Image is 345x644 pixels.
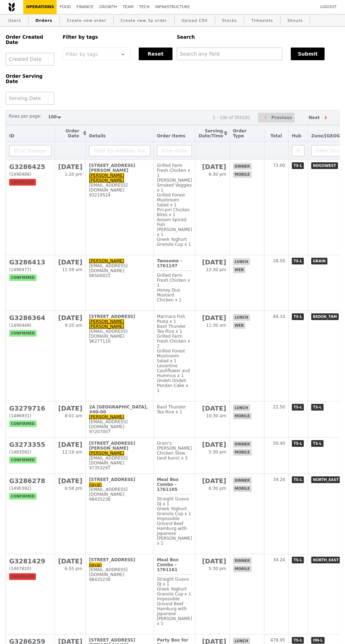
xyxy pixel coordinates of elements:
a: Jiayan [89,562,102,567]
b: Meal Box Combo - 1761161 [157,557,179,572]
span: confirmed [9,457,37,463]
span: ID [9,133,14,138]
h5: Order Serving Date [6,74,54,84]
span: 6:30 pm [209,172,226,177]
div: [EMAIL_ADDRESS][DOMAIN_NAME] [89,487,150,497]
div: [PERSON_NAME] Smoked Veggies x 1 [157,178,192,193]
img: Grain logo [8,2,15,12]
h2: G3273355 [9,441,51,448]
span: TS-L [292,557,304,563]
input: Search any field [177,48,282,60]
span: 8:01 am [65,413,82,418]
span: lunch [233,258,250,265]
span: 12:30 pm [206,267,226,272]
span: confirmed [9,420,37,427]
div: (1490477) [9,267,51,272]
div: [EMAIL_ADDRESS][DOMAIN_NAME] [89,456,150,465]
span: 34.24 [273,477,285,482]
a: Orders [33,14,55,27]
div: Marinara Fish Pasta x 1 [157,314,192,324]
span: Order Items [157,133,186,138]
div: 2A [GEOGRAPHIC_DATA], #00-00 [89,405,150,414]
a: [PERSON_NAME] [89,451,124,456]
input: Serving Date [6,92,54,105]
button: Previous [258,113,295,123]
h5: Search [177,35,339,40]
span: Impossible Ground Beef Hamburg with Japanese [PERSON_NAME] x 1 [157,516,192,546]
span: Previous [271,113,292,122]
div: 98500022 [89,273,150,278]
div: Grilled Forest Mushroom Salad x 1 [157,193,192,207]
span: mobile [233,449,252,456]
span: TS-L [292,162,304,169]
span: Straight Guava OJ x 1 [157,496,189,506]
input: Filter by Address, Name, Email, Mobile [89,145,150,156]
span: TS-L [311,440,324,447]
div: 97353297 [89,465,150,470]
a: Create new order [64,14,109,27]
a: Stocks [219,14,240,27]
h2: G3286425 [9,163,51,170]
h2: [DATE] [199,163,226,170]
div: Piri-piri Chicken Bites x 1 [157,207,192,217]
div: Assam Spiced Fish [PERSON_NAME] x 1 [157,217,192,237]
a: Upload CSV [179,14,211,27]
span: mobile [233,413,252,419]
a: Shouts [285,14,306,27]
span: confirmed [9,274,37,281]
span: 34.24 [273,557,285,562]
div: [STREET_ADDRESS] [89,314,150,319]
div: [EMAIL_ADDRESS][DOMAIN_NAME] [89,567,150,577]
span: ON-L [311,637,324,644]
span: TS-L [292,440,304,447]
span: dinner [233,441,252,448]
div: 98435236 [89,577,150,582]
span: GRAIN [311,258,327,264]
a: [PERSON_NAME] [PERSON_NAME] [89,173,124,183]
span: Details [89,133,106,138]
span: lunch [233,405,250,411]
a: Create new 3p order [118,14,170,27]
div: Grain's [PERSON_NAME] Chicken Stew (and buns) x 3 [157,441,192,461]
h2: [DATE] [58,477,82,484]
span: Straight Guava OJ x 1 [157,577,189,587]
span: NOGOWEST [311,162,338,169]
button: Next [302,113,336,123]
span: 6:55 pm [65,566,82,571]
h2: G3281429 [9,557,51,565]
div: [STREET_ADDRESS] [89,557,150,562]
div: Basil Thunder Tea Rice x 1 [157,405,192,414]
span: Filter by tags [66,51,98,57]
span: 28.50 [273,258,285,263]
input: Created Date [6,53,54,65]
span: TS-L [292,637,304,644]
h2: [DATE] [58,441,82,448]
h5: Filter by tags [63,35,168,40]
h2: G3279716 [9,405,51,412]
span: BEDOK_TAM [311,313,339,320]
b: Meal Box Combo - 1761165 [157,477,179,492]
span: 5:30 pm [209,450,226,455]
span: 6:30 pm [209,486,226,491]
a: Jiayan [89,482,102,487]
h2: [DATE] [199,557,226,565]
span: cancelled [9,573,36,580]
div: Levantine Cauliflower and Hummus x 1 [157,363,192,378]
div: (1490449) [9,323,51,328]
span: Honey Duo Mustard Chicken x 1 [157,288,182,302]
input: Filter Hub [292,145,305,156]
span: 22.50 [273,405,285,409]
span: web [233,267,245,273]
div: [EMAIL_ADDRESS][DOMAIN_NAME] [89,263,150,273]
span: 84.10 [273,314,285,319]
span: Impossible Ground Beef Hamburg with Japanese [PERSON_NAME] x 1 [157,596,192,626]
h2: [DATE] [58,314,82,321]
span: NORTH_EAST [311,557,340,563]
div: 96277110 [89,339,150,344]
span: Order Type [233,129,247,138]
div: (1486931) [9,413,51,418]
span: 50.40 [273,441,285,446]
span: 12:19 am [62,450,82,455]
div: Basil Thunder Tea Rice x 1 [157,324,192,334]
div: (1487820) [9,566,51,571]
